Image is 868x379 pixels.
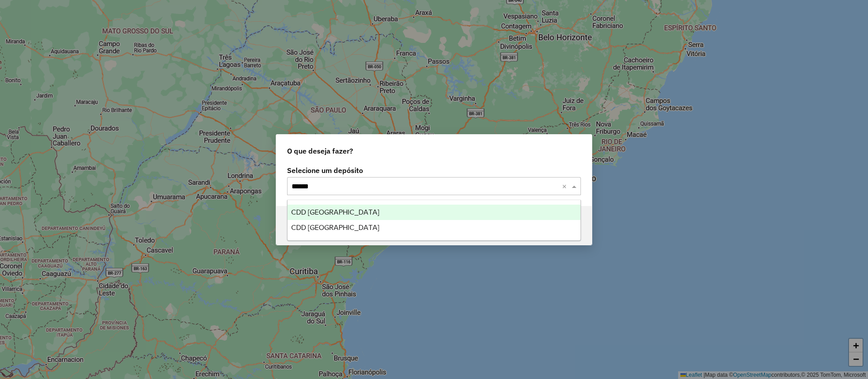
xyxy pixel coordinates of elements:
span: O que deseja fazer? [287,145,353,156]
span: CDD [GEOGRAPHIC_DATA] [291,208,379,216]
label: Selecione um depósito [287,165,581,176]
span: CDD [GEOGRAPHIC_DATA] [291,224,379,231]
span: Clear all [562,181,570,192]
ng-dropdown-panel: Options list [287,200,581,241]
